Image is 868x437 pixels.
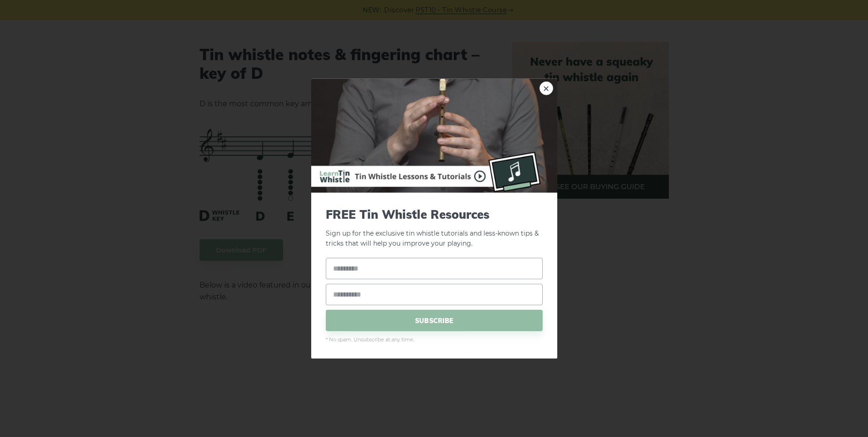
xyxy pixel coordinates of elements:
[539,81,553,95] a: ×
[326,336,543,344] span: * No spam. Unsubscribe at any time.
[311,78,557,192] img: Tin Whistle Buying Guide Preview
[326,310,543,331] span: SUBSCRIBE
[326,207,543,249] p: Sign up for the exclusive tin whistle tutorials and less-known tips & tricks that will help you i...
[326,207,543,221] span: FREE Tin Whistle Resources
